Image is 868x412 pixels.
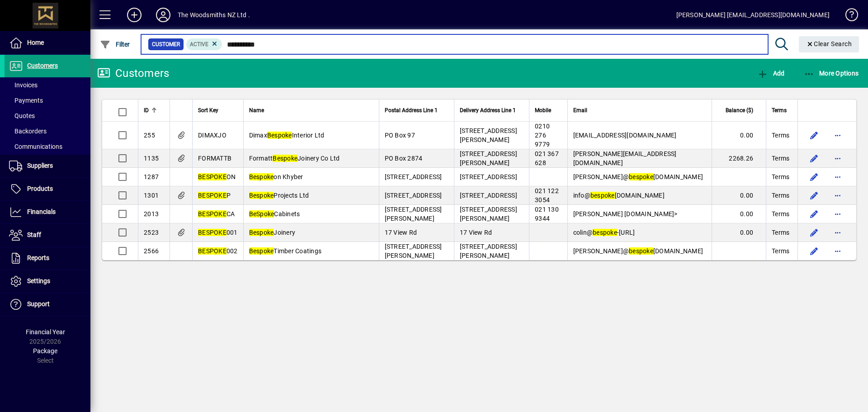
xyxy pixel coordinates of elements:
[249,247,322,255] span: Timber Coatings
[807,170,821,184] button: Edit
[144,132,155,139] span: 255
[100,41,130,48] span: Filter
[198,210,235,218] span: CA
[712,205,766,223] td: 0.00
[772,191,789,200] span: Terms
[9,112,35,119] span: Quotes
[712,223,766,242] td: 0.00
[573,247,703,255] span: [PERSON_NAME]@ [DOMAIN_NAME]
[144,247,159,255] span: 2566
[27,39,44,46] span: Home
[249,192,309,199] span: Projects Ltd
[807,128,821,142] button: Edit
[755,65,787,81] button: Add
[27,254,49,261] span: Reports
[249,173,303,180] span: on Khyber
[772,228,789,237] span: Terms
[5,108,90,123] a: Quotes
[9,128,47,135] span: Backorders
[573,105,706,115] div: Email
[712,186,766,205] td: 0.00
[152,40,180,49] span: Customer
[535,123,550,148] span: 0210 276 9779
[573,210,678,218] span: [PERSON_NAME] [DOMAIN_NAME]>
[804,70,859,77] span: More Options
[98,36,132,52] button: Filter
[198,229,238,236] span: 001
[535,105,551,115] span: Mobile
[5,139,90,154] a: Communications
[186,38,222,50] mat-chip: Activation Status: Active
[757,70,784,77] span: Add
[839,2,857,31] a: Knowledge Base
[198,192,231,199] span: P
[385,132,415,139] span: PO Box 97
[712,122,766,149] td: 0.00
[198,192,226,199] em: BESPOKE
[802,65,861,81] button: More Options
[144,210,159,218] span: 2013
[5,178,90,200] a: Products
[535,187,559,204] span: 021 122 3054
[198,210,226,218] em: BESPOKE
[5,270,90,293] a: Settings
[807,151,821,166] button: Edit
[198,132,226,139] span: DIMAXJO
[249,192,274,199] em: Bespoke
[593,229,617,236] em: bespoke
[267,132,292,139] em: Bespoke
[198,247,226,255] em: BESPOKE
[807,244,821,258] button: Edit
[460,243,517,259] span: [STREET_ADDRESS][PERSON_NAME]
[249,155,340,162] span: Formatt Joinery Co Ltd
[27,162,53,169] span: Suppliers
[5,201,90,223] a: Financials
[198,173,226,180] em: BESPOKE
[249,173,274,180] em: Bespoke
[830,244,845,258] button: More options
[772,209,789,218] span: Terms
[198,173,236,180] span: ON
[273,155,297,162] em: Bespoke
[385,243,442,259] span: [STREET_ADDRESS][PERSON_NAME]
[385,229,417,236] span: 17 View Rd
[460,229,492,236] span: 17 View Rd
[149,7,178,23] button: Profile
[830,207,845,221] button: More options
[178,8,250,22] div: The Woodsmiths NZ Ltd .
[198,229,226,236] em: BESPOKE
[460,192,517,199] span: [STREET_ADDRESS]
[385,206,442,222] span: [STREET_ADDRESS][PERSON_NAME]
[27,62,58,69] span: Customers
[144,105,164,115] div: ID
[712,149,766,168] td: 2268.26
[573,192,665,199] span: info@ [DOMAIN_NAME]
[97,66,169,81] div: Customers
[830,170,845,184] button: More options
[26,328,65,336] span: Financial Year
[144,192,159,199] span: 1301
[5,155,90,177] a: Suppliers
[772,246,789,256] span: Terms
[799,36,859,52] button: Clear
[249,105,373,115] div: Name
[573,173,703,180] span: [PERSON_NAME]@ [DOMAIN_NAME]
[144,155,159,162] span: 1135
[460,105,516,115] span: Delivery Address Line 1
[198,105,218,115] span: Sort Key
[249,132,325,139] span: Dimax Interior Ltd
[772,105,787,115] span: Terms
[5,224,90,246] a: Staff
[5,293,90,316] a: Support
[830,188,845,203] button: More options
[535,206,559,222] span: 021 130 9344
[9,81,38,89] span: Invoices
[144,173,159,180] span: 1287
[385,155,423,162] span: PO Box 2874
[807,188,821,203] button: Edit
[629,247,653,255] em: bespoke
[249,210,274,218] em: BeSpoke
[772,172,789,181] span: Terms
[27,208,56,215] span: Financials
[676,8,830,22] div: [PERSON_NAME] [EMAIL_ADDRESS][DOMAIN_NAME]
